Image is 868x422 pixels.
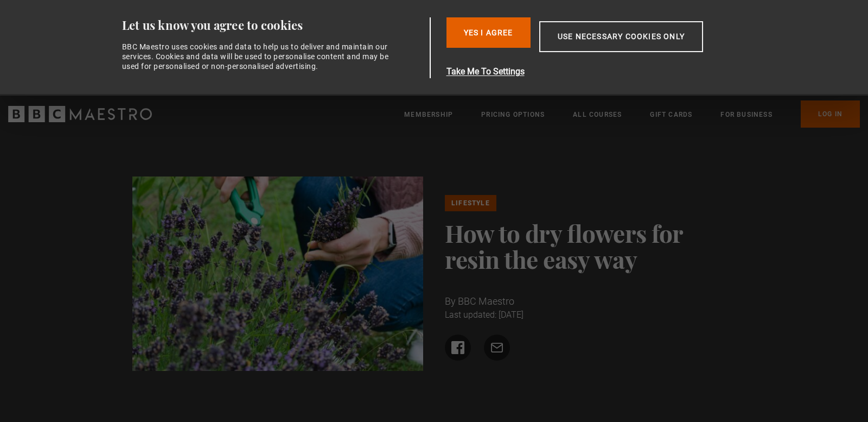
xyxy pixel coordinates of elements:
div: BBC Maestro uses cookies and data to help us to deliver and maintain our services. Cookies and da... [122,42,395,72]
a: Gift Cards [650,109,692,120]
a: Pricing Options [481,109,545,120]
a: Log In [801,100,860,128]
a: Membership [404,109,453,120]
button: Use necessary cookies only [539,21,703,52]
svg: BBC Maestro [8,106,152,122]
span: By [445,295,456,307]
button: Yes I Agree [446,17,531,48]
img: A woman picks a bunch of lavender with secateurs [132,177,424,371]
button: Take Me To Settings [446,65,755,78]
nav: Primary [404,100,860,128]
a: For business [720,109,772,120]
div: Let us know you agree to cookies [122,17,426,33]
h1: How to dry flowers for resin the easy way [445,220,736,272]
span: BBC Maestro [458,295,514,307]
a: Lifestyle [445,195,496,211]
a: All Courses [573,109,622,120]
time: Last updated: [DATE] [445,310,524,320]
